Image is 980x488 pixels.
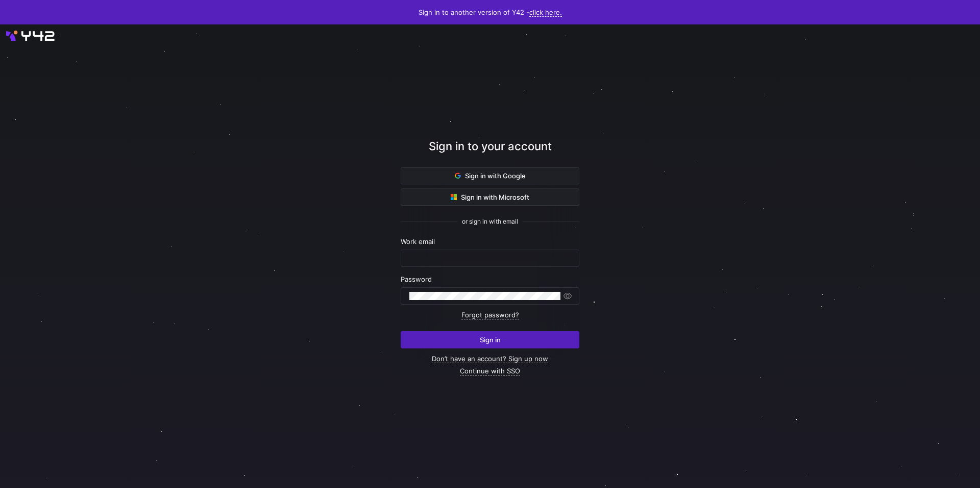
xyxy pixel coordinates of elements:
[451,193,529,201] span: Sign in with Microsoft
[462,218,518,225] span: or sign in with email
[455,172,526,180] span: Sign in with Google
[460,367,520,375] a: Continue with SSO
[461,311,519,319] a: Forgot password?
[401,237,435,246] span: Work email
[432,355,548,363] a: Don’t have an account? Sign up now
[529,8,562,17] a: click here.
[401,331,579,348] button: Sign in
[480,336,501,344] span: Sign in
[401,167,579,184] button: Sign in with Google
[401,138,579,167] div: Sign in to your account
[401,188,579,206] button: Sign in with Microsoft
[401,275,432,283] span: Password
